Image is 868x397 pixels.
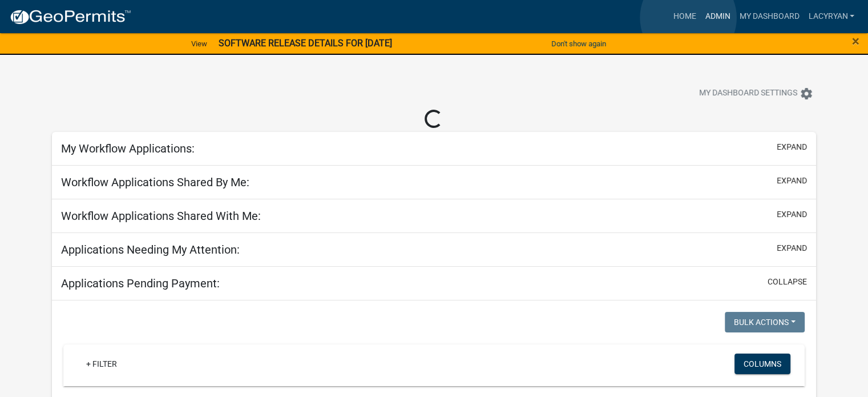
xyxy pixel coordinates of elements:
button: expand [777,141,807,153]
button: expand [777,175,807,187]
a: View [187,34,212,53]
a: Home [668,6,700,27]
button: expand [777,208,807,220]
span: × [852,33,859,49]
h5: Workflow Applications Shared With Me: [61,209,261,223]
h5: My Workflow Applications: [61,142,195,155]
span: My Dashboard Settings [699,87,797,101]
h5: Workflow Applications Shared By Me: [61,175,249,189]
i: settings [800,87,813,101]
button: Columns [734,354,790,374]
button: expand [777,242,807,254]
button: My Dashboard Settingssettings [690,82,822,105]
a: My Dashboard [734,6,804,27]
button: Close [852,34,859,48]
button: collapse [768,276,807,288]
a: + Filter [77,354,126,374]
button: Bulk Actions [725,312,805,332]
h5: Applications Needing My Attention: [61,243,240,256]
a: Admin [700,6,734,27]
h5: Applications Pending Payment: [61,276,220,290]
a: lacyryan [804,6,859,27]
button: Don't show again [547,34,611,53]
strong: SOFTWARE RELEASE DETAILS FOR [DATE] [219,38,392,49]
